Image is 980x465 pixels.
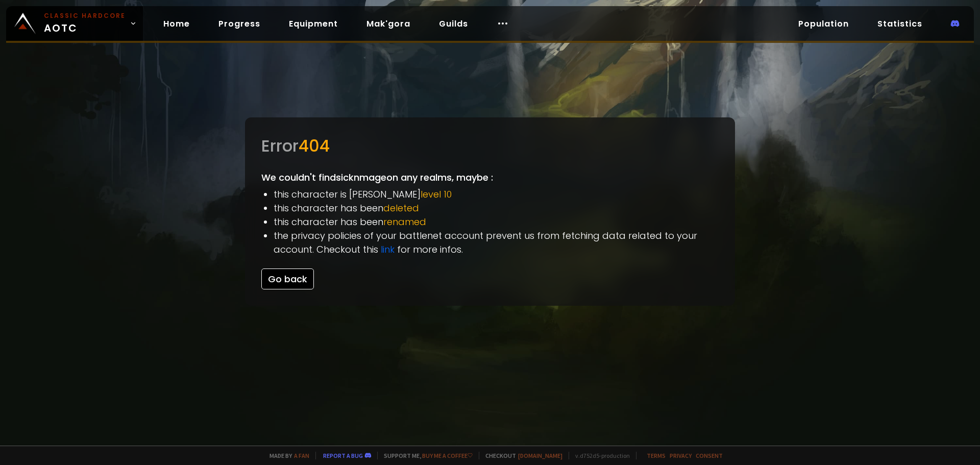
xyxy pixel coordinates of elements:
[383,215,426,228] span: renamed
[299,134,330,157] span: 404
[263,452,309,459] span: Made by
[696,452,723,459] a: Consent
[261,268,314,289] button: Go back
[155,13,198,34] a: Home
[381,243,395,256] a: link
[294,452,309,459] a: a fan
[245,117,735,306] div: We couldn't find sicknmage on any realms, maybe :
[518,452,562,459] a: [DOMAIN_NAME]
[422,452,473,459] a: Buy me a coffee
[323,452,363,459] a: Report a bug
[569,452,630,459] span: v. d752d5 - production
[274,201,719,215] li: this character has been
[647,452,666,459] a: Terms
[431,13,476,34] a: Guilds
[869,13,930,34] a: Statistics
[281,13,346,34] a: Equipment
[274,215,719,229] li: this character has been
[383,202,419,214] span: deleted
[790,13,857,34] a: Population
[44,11,126,36] span: AOTC
[44,11,126,20] small: Classic Hardcore
[479,452,562,459] span: Checkout
[274,229,719,256] li: the privacy policies of your battlenet account prevent us from fetching data related to your acco...
[210,13,268,34] a: Progress
[261,134,719,158] div: Error
[670,452,692,459] a: Privacy
[377,452,473,459] span: Support me,
[6,6,143,41] a: Classic HardcoreAOTC
[358,13,419,34] a: Mak'gora
[274,187,719,201] li: this character is [PERSON_NAME]
[421,188,452,201] span: level 10
[261,273,314,285] a: Go back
